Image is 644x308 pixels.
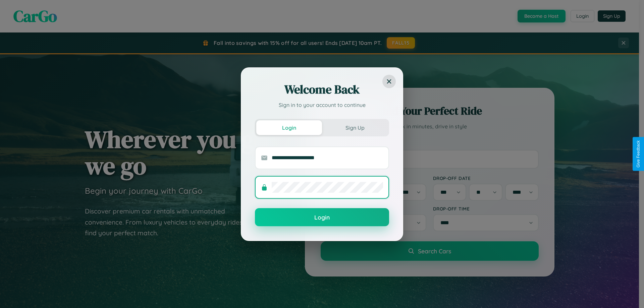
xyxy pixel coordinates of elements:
div: Give Feedback [636,140,641,168]
button: Login [256,120,322,135]
button: Login [255,208,389,226]
h2: Welcome Back [255,81,389,98]
p: Sign in to your account to continue [255,101,389,109]
button: Sign Up [322,120,388,135]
